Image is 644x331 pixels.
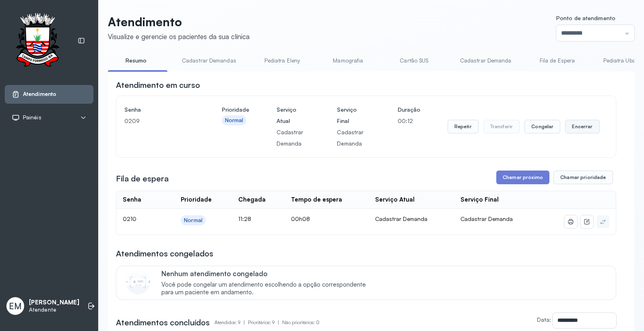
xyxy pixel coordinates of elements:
p: 00:12 [398,115,420,127]
a: Cartão SUS [386,54,442,67]
a: Mamografia [320,54,376,67]
div: Senha [123,196,141,204]
div: Prioridade [181,196,212,204]
p: Atendente [29,306,79,313]
a: Cadastrar Demandas [174,54,244,67]
h3: Atendimentos concluídos [116,317,210,328]
span: 00h08 [291,215,310,222]
h4: Prioridade [222,104,249,115]
h3: Atendimento em curso [116,79,200,91]
h4: Duração [398,104,420,115]
span: Painéis [23,114,41,121]
a: Cadastrar Demanda [452,54,520,67]
img: Logotipo do estabelecimento [8,13,66,69]
h3: Atendimentos congelados [116,248,213,259]
button: Chamar próximo [496,171,549,184]
p: Cadastrar Demanda [277,127,310,149]
label: Data: [537,316,551,323]
span: Atendimento [23,91,56,98]
p: Não prioritários: 0 [282,317,320,328]
a: Resumo [108,54,164,67]
p: Atendimento [108,15,250,29]
span: 0210 [123,215,136,222]
img: Imagem de CalloutCard [126,270,150,294]
button: Transferir [483,120,520,133]
div: Chegada [238,196,266,204]
p: [PERSON_NAME] [29,299,79,306]
button: Chamar prioridade [553,171,613,184]
div: Serviço Final [460,196,499,204]
div: Normal [184,217,202,224]
div: Serviço Atual [375,196,415,204]
h4: Serviço Final [337,104,370,127]
a: Pediatra Eleny [254,54,310,67]
p: Prioritários: 9 [248,317,282,328]
a: Atendimento [12,90,87,98]
p: Atendidos: 9 [215,317,248,328]
span: | [244,319,245,325]
h4: Senha [124,104,194,115]
h3: Fila de espera [116,173,169,184]
span: Você pode congelar um atendimento escolhendo a opção correspondente para um paciente em andamento. [161,281,374,296]
button: Encerrar [565,120,599,133]
p: 0209 [124,115,194,127]
button: Repetir [448,120,479,133]
p: Cadastrar Demanda [337,127,370,149]
span: 11:28 [238,215,251,222]
div: Cadastrar Demanda [375,215,448,223]
span: Cadastrar Demanda [460,215,513,222]
a: Fila de Espera [529,54,586,67]
p: Nenhum atendimento congelado [161,269,374,278]
span: | [278,319,279,325]
div: Normal [225,117,244,124]
button: Congelar [524,120,560,133]
h4: Serviço Atual [277,104,310,127]
div: Visualize e gerencie os pacientes da sua clínica [108,32,250,41]
div: Tempo de espera [291,196,342,204]
span: Ponto de atendimento [556,15,615,21]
